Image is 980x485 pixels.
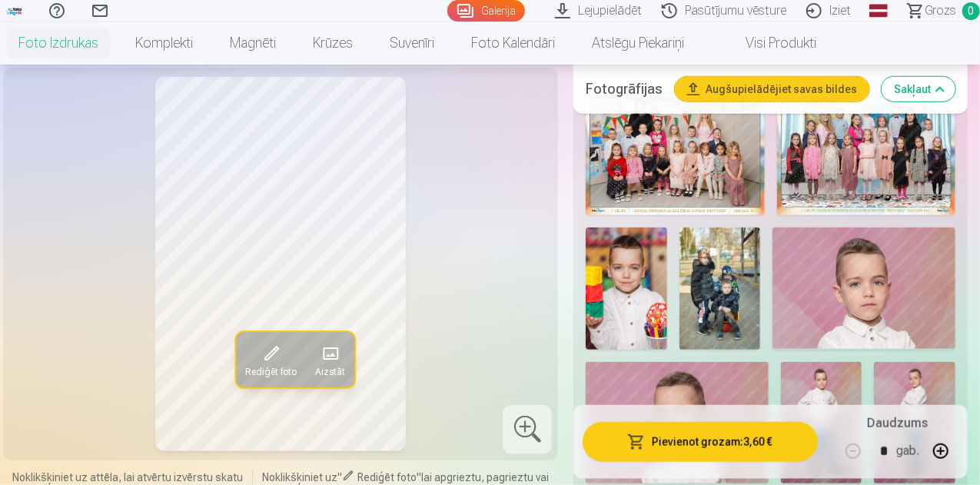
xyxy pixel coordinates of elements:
[117,22,211,65] a: Komplekti
[337,471,342,483] span: "
[236,332,306,387] button: Rediģēt foto
[583,422,818,462] button: Pievienot grozam:3,60 €
[306,332,354,387] button: Aizstāt
[896,433,919,470] div: gab.
[417,471,421,483] span: "
[262,471,337,483] span: Noklikšķiniet uz
[211,22,294,65] a: Magnēti
[586,78,663,100] h5: Fotogrāfijas
[357,471,417,483] span: Rediģēt foto
[962,2,980,20] span: 0
[315,366,345,378] span: Aizstāt
[453,22,573,65] a: Foto kalendāri
[703,22,835,65] a: Visi produkti
[12,470,243,485] span: Noklikšķiniet uz attēla, lai atvērtu izvērstu skatu
[867,414,928,433] h5: Daudzums
[573,22,703,65] a: Atslēgu piekariņi
[245,366,297,378] span: Rediģēt foto
[294,22,371,65] a: Krūzes
[925,2,956,20] span: Grozs
[675,77,869,101] button: Augšupielādējiet savas bildes
[882,77,955,101] button: Sakļaut
[371,22,453,65] a: Suvenīri
[6,6,23,15] img: /fa1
